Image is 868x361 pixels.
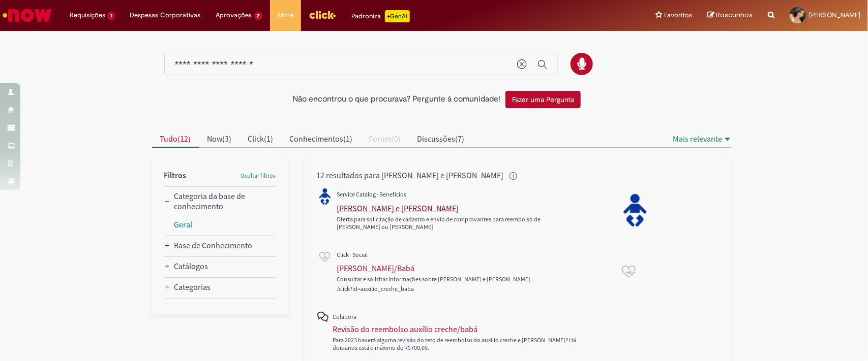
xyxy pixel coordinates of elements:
[254,12,263,20] span: 2
[716,10,753,20] span: Rascunhos
[278,10,293,20] span: More
[216,10,252,20] span: Aprovações
[809,11,860,19] span: [PERSON_NAME]
[292,95,500,104] h2: Não encontrou o que procurava? Pergunte à comunidade!
[309,7,336,22] img: click_logo_yellow_360x200.png
[351,10,410,22] div: Padroniza
[385,10,410,22] p: +GenAi
[107,12,115,20] span: 1
[505,91,581,108] button: Fazer uma Pergunta
[664,10,692,20] span: Favoritos
[707,11,753,20] a: Rascunhos
[1,5,53,25] img: ServiceNow
[70,10,105,20] span: Requisições
[130,10,201,20] span: Despesas Corporativas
